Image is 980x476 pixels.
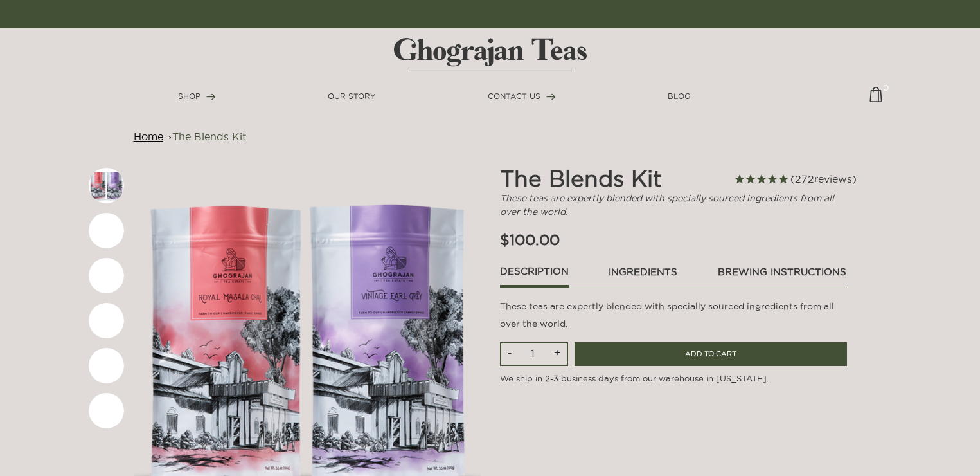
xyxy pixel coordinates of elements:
[575,342,847,366] input: ADD TO CART
[790,173,857,185] span: 272 reviews
[734,171,857,188] span: Rated 4.8 out of 5 stars
[89,168,124,203] img: First slide
[608,264,678,286] a: ingredients
[546,93,556,100] img: forward-arrow.svg
[394,38,587,71] img: logo-matt.svg
[178,91,216,102] a: SHOP
[548,343,567,364] input: +
[869,87,882,112] img: cart-icon-matt.svg
[869,87,882,112] a: 0
[500,192,847,219] p: These teas are expertly blended with specially sourced ingredients from all over the world.
[500,165,743,192] h2: The Blends Kit
[717,264,847,286] a: brewing instructions
[172,131,246,142] a: The Blends Kit
[134,129,847,144] nav: breadcrumbs
[206,93,216,100] img: forward-arrow.svg
[500,298,847,332] p: These teas are expertly blended with specially sourced ingredients from all over the world.
[488,92,540,100] span: CONTACT US
[500,264,569,289] a: Description
[500,366,847,385] p: We ship in 2-3 business days from our warehouse in [US_STATE].
[883,82,889,87] span: 0
[814,173,852,185] span: reviews
[501,343,519,364] input: -
[522,343,544,363] input: Qty
[328,91,376,102] a: OUR STORY
[668,91,690,102] a: BLOG
[178,92,200,100] span: SHOP
[500,232,560,248] span: $100.00
[134,131,163,142] a: Home
[488,91,556,102] a: CONTACT US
